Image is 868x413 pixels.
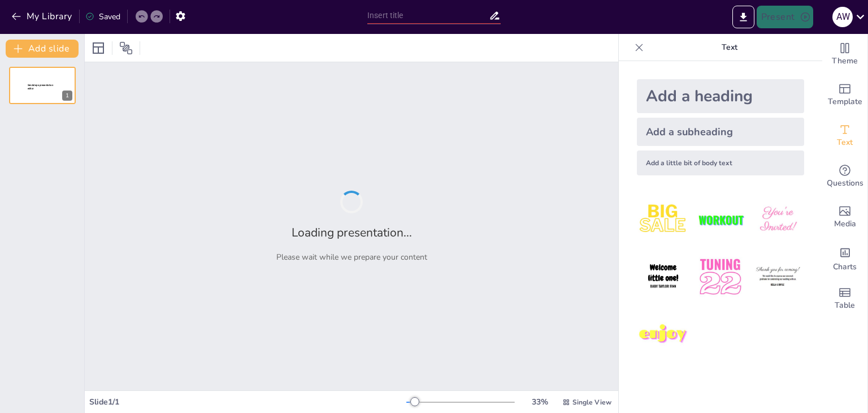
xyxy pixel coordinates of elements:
button: My Library [8,7,77,25]
div: Change the overall theme [822,34,867,75]
div: 1 [62,91,72,101]
img: 6.jpeg [752,251,804,303]
img: 4.jpeg [637,251,689,303]
p: Please wait while we prepare your content [276,252,427,263]
span: Table [835,299,855,312]
div: Add ready made slides [822,75,867,115]
span: Position [119,41,133,55]
span: Theme [832,55,858,67]
button: Add slide [6,40,79,58]
div: A W [832,7,853,27]
button: A W [832,6,853,28]
div: Get real-time input from your audience [822,156,867,197]
h2: Loading presentation... [292,225,412,240]
div: Add a heading [637,79,804,113]
img: 3.jpeg [752,193,804,246]
img: 2.jpeg [694,193,747,246]
div: Add a table [822,278,867,319]
div: Add charts and graphs [822,238,867,278]
button: Present [757,6,813,28]
input: Insert title [367,7,489,24]
span: Charts [833,261,857,273]
img: 7.jpeg [637,308,689,361]
img: 1.jpeg [637,193,689,246]
p: Text [648,34,811,61]
div: Add images, graphics, shapes or video [822,197,867,238]
span: Questions [827,177,863,190]
span: Media [834,218,856,230]
span: Single View [572,398,611,407]
div: Add a little bit of body text [637,150,804,175]
button: Export to PowerPoint [732,6,754,28]
img: 5.jpeg [694,251,747,303]
div: Add a subheading [637,118,804,146]
div: Add text boxes [822,115,867,156]
div: Saved [85,11,120,22]
div: 1 [9,67,76,104]
div: Slide 1 / 1 [89,397,406,407]
div: Layout [89,39,107,57]
span: Text [837,136,853,149]
div: 33 % [526,397,553,407]
span: Sendsteps presentation editor [28,84,53,90]
span: Template [828,96,862,108]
